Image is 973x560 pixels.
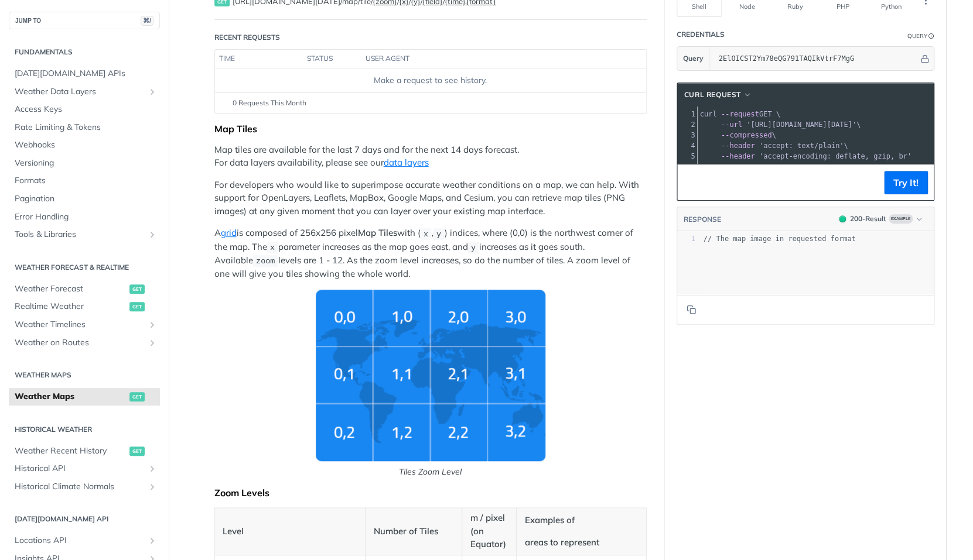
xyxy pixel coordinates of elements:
span: \ [700,121,861,129]
div: Map Tiles [214,123,647,135]
a: Tools & LibrariesShow subpages for Tools & Libraries [9,226,160,243]
button: Copy to clipboard [683,301,699,318]
button: Hide [919,53,931,64]
div: 3 [677,130,697,140]
div: 2 [677,119,697,130]
p: Tiles Zoom Level [214,466,647,478]
a: Weather Data LayersShow subpages for Weather Data Layers [9,83,160,101]
span: 'accept-encoding: deflate, gzip, br' [759,152,911,160]
p: A is composed of 256x256 pixel with ( , ) indices, where (0,0) is the northwest corner of the map... [214,226,647,280]
th: user agent [361,50,623,68]
a: Versioning [9,154,160,172]
th: time [215,50,303,68]
a: Error Handling [9,208,160,226]
span: Versioning [15,157,157,169]
a: Weather Forecastget [9,280,160,298]
span: Webhooks [15,139,157,151]
a: Historical Climate NormalsShow subpages for Historical Climate Normals [9,478,160,496]
div: 1 [677,234,695,244]
span: [DATE][DOMAIN_NAME] APIs [15,68,157,80]
button: Show subpages for Weather Data Layers [148,87,157,97]
span: '[URL][DOMAIN_NAME][DATE]' [746,121,856,129]
p: Level [223,525,358,538]
span: --header [721,142,755,150]
p: Map tiles are available for the last 7 days and for the next 14 days forecast. For data layers av... [214,143,647,170]
button: Show subpages for Weather on Routes [148,338,157,348]
span: \ [700,131,776,139]
span: Weather Maps [15,391,127,403]
p: For developers who would like to superimpose accurate weather conditions on a map, we can help. W... [214,178,647,218]
span: 'accept: text/plain' [759,142,844,150]
button: RESPONSE [683,214,722,225]
span: y [471,243,476,252]
a: [DATE][DOMAIN_NAME] APIs [9,65,160,83]
p: Examples of [524,514,638,527]
a: Pagination [9,190,160,208]
span: cURL Request [684,90,741,100]
span: Rate Limiting & Tokens [15,122,157,133]
button: Query [677,47,710,70]
span: Example [889,214,913,224]
span: --request [721,110,759,118]
div: QueryInformation [907,32,934,40]
h2: Weather Maps [9,370,160,380]
button: JUMP TO⌘/ [9,12,160,29]
div: Zoom Levels [214,487,647,499]
span: --url [721,121,742,129]
div: Make a request to see history. [219,74,641,87]
a: Formats [9,172,160,190]
i: Information [928,33,934,39]
p: m / pixel (on Equator) [470,511,508,551]
p: areas to represent [524,536,638,549]
button: 200200-ResultExample [833,213,928,225]
span: Formats [15,175,157,187]
button: Show subpages for Historical Climate Normals [148,482,157,492]
a: Access Keys [9,101,160,118]
strong: Map Tiles [358,227,397,238]
span: --header [721,152,755,160]
div: Recent Requests [214,32,280,43]
div: 1 [677,109,697,119]
span: x [424,229,428,238]
a: Weather TimelinesShow subpages for Weather Timelines [9,316,160,334]
span: x [270,243,275,252]
span: Historical API [15,463,145,475]
h2: Fundamentals [9,47,160,57]
div: 5 [677,151,697,162]
span: \ [700,142,848,150]
span: get [129,302,145,311]
p: Number of Tiles [373,525,454,538]
span: Query [683,53,704,64]
h2: [DATE][DOMAIN_NAME] API [9,514,160,524]
span: Weather on Routes [15,337,145,349]
span: get [129,446,145,456]
button: Show subpages for Historical API [148,464,157,473]
a: Locations APIShow subpages for Locations API [9,532,160,549]
span: Weather Timelines [15,319,145,331]
span: get [129,284,145,294]
a: grid [221,227,237,238]
img: weather-grid-map.png [316,290,545,461]
a: Webhooks [9,136,160,154]
button: Show subpages for Locations API [148,536,157,545]
h2: Weather Forecast & realtime [9,262,160,273]
span: // The map image in requested format [704,235,856,243]
span: Weather Data Layers [15,86,145,98]
div: Credentials [677,29,725,40]
a: data layers [384,157,429,168]
button: Try It! [884,171,928,194]
span: Tools & Libraries [15,229,145,241]
a: Weather on RoutesShow subpages for Weather on Routes [9,334,160,352]
a: Realtime Weatherget [9,298,160,315]
span: ⌘/ [141,16,153,26]
a: Weather Mapsget [9,388,160,406]
a: Weather Recent Historyget [9,442,160,460]
button: Show subpages for Weather Timelines [148,320,157,329]
span: Historical Climate Normals [15,481,145,493]
h2: Historical Weather [9,424,160,435]
span: Weather Recent History [15,445,127,457]
span: Realtime Weather [15,301,127,312]
span: zoom [256,257,275,266]
span: Pagination [15,193,157,205]
th: status [303,50,361,68]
